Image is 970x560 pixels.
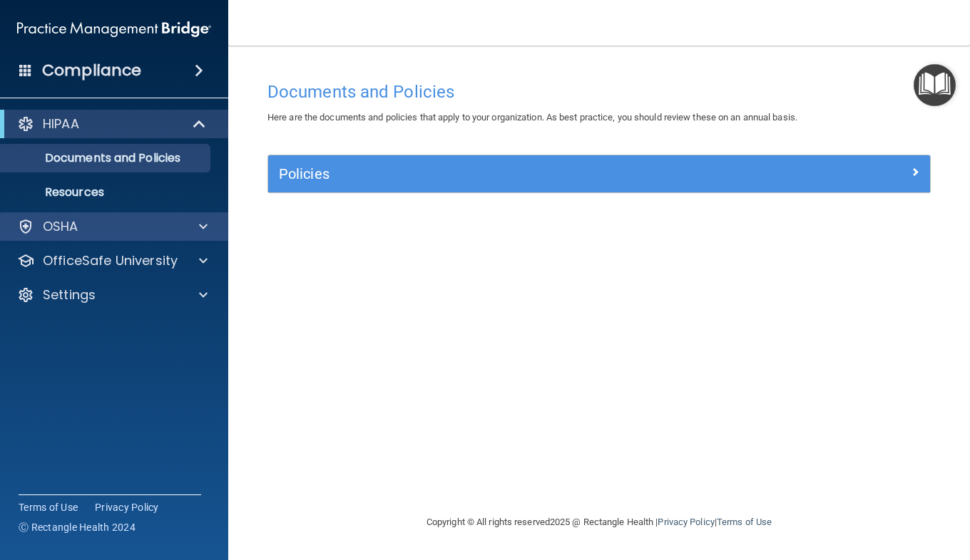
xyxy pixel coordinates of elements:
a: Policies [279,162,919,185]
p: OfficeSafe University [43,252,178,269]
a: OfficeSafe University [17,252,208,269]
a: OSHA [17,218,208,235]
span: Here are the documents and policies that apply to your organization. As best practice, you should... [267,112,797,123]
a: Settings [17,286,208,304]
a: Terms of Use [717,517,772,527]
img: PMB logo [17,15,211,43]
iframe: Drift Widget Chat Controller [723,459,953,516]
p: Settings [43,286,96,304]
h5: Policies [279,166,754,182]
a: Terms of Use [19,500,78,514]
h4: Documents and Policies [267,83,931,101]
button: Open Resource Center [914,64,956,106]
h4: Compliance [42,61,141,81]
a: Privacy Policy [658,517,714,527]
p: OSHA [43,218,78,235]
p: Documents and Policies [9,151,204,165]
a: HIPAA [17,115,207,133]
span: Ⓒ Rectangle Health 2024 [19,520,136,534]
div: Copyright © All rights reserved 2025 @ Rectangle Health | | [339,499,859,545]
p: Resources [9,185,204,199]
a: Privacy Policy [95,500,159,514]
p: HIPAA [43,115,79,133]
